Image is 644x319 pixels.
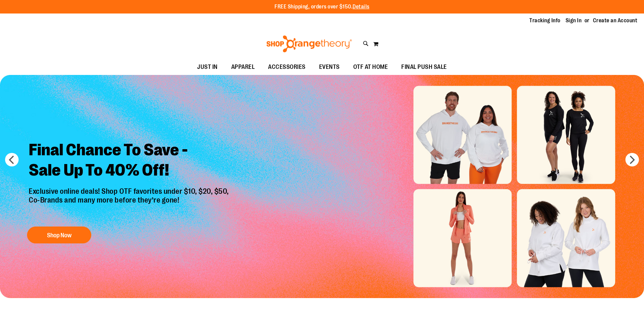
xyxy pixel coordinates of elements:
a: Final Chance To Save -Sale Up To 40% Off! Exclusive online deals! Shop OTF favorites under $10, $... [24,135,236,247]
button: Shop Now [27,227,91,243]
a: OTF AT HOME [347,59,395,75]
a: EVENTS [312,59,347,75]
button: prev [5,153,19,166]
button: next [625,153,639,166]
span: OTF AT HOME [353,59,388,75]
a: FINAL PUSH SALE [395,59,454,75]
a: APPAREL [224,59,262,75]
a: Details [353,4,369,10]
h2: Final Chance To Save - Sale Up To 40% Off! [24,135,236,187]
span: FINAL PUSH SALE [401,59,447,75]
p: Exclusive online deals! Shop OTF favorites under $10, $20, $50, Co-Brands and many more before th... [24,187,236,220]
span: ACCESSORIES [268,59,306,75]
span: JUST IN [197,59,218,75]
img: Shop Orangetheory [265,35,353,52]
span: EVENTS [319,59,340,75]
a: Tracking Info [529,17,560,24]
a: Create an Account [593,17,638,24]
span: APPAREL [231,59,255,75]
a: ACCESSORIES [261,59,312,75]
a: Sign In [566,17,582,24]
a: JUST IN [190,59,224,75]
p: FREE Shipping, orders over $150. [275,3,369,11]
